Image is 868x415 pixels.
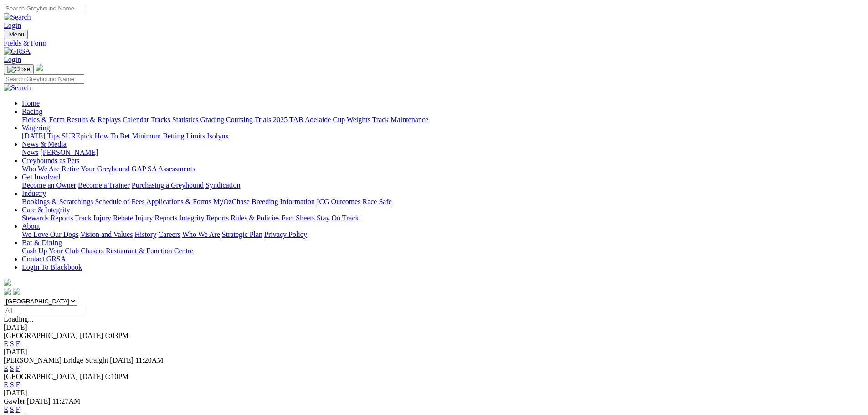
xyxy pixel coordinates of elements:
[52,397,81,405] span: 11:27AM
[10,364,14,372] a: S
[22,190,46,197] a: Industry
[62,165,130,173] a: Retire Your Greyhound
[135,214,177,222] a: Injury Reports
[4,21,21,29] a: Login
[4,389,864,397] div: [DATE]
[158,231,180,238] a: Careers
[22,222,40,230] a: About
[22,157,79,164] a: Greyhounds as Pets
[22,165,864,173] div: Greyhounds as Pets
[182,231,220,238] a: Who We Are
[22,116,864,124] div: Racing
[105,373,129,380] span: 6:10PM
[207,132,229,140] a: Isolynx
[132,181,204,189] a: Purchasing a Greyhound
[22,116,65,123] a: Fields & Form
[273,116,345,123] a: 2025 TAB Adelaide Cup
[22,247,79,255] a: Cash Up Your Club
[317,198,360,205] a: ICG Outcomes
[4,306,84,315] input: Select date
[22,149,864,157] div: News & Media
[22,165,60,173] a: Who We Are
[4,288,11,295] img: facebook.svg
[40,149,98,156] a: [PERSON_NAME]
[13,288,20,295] img: twitter.svg
[22,198,864,206] div: Industry
[4,364,8,372] a: E
[95,132,130,140] a: How To Bet
[4,405,8,413] a: E
[10,381,14,389] a: S
[36,64,43,71] img: logo-grsa-white.png
[264,231,307,238] a: Privacy Policy
[22,108,42,115] a: Racing
[222,231,262,238] a: Strategic Plan
[22,263,82,271] a: Login To Blackbook
[16,364,20,372] a: F
[110,356,134,364] span: [DATE]
[16,340,20,348] a: F
[4,381,8,389] a: E
[231,214,280,222] a: Rules & Policies
[205,181,240,189] a: Syndication
[213,198,250,205] a: MyOzChase
[22,231,78,238] a: We Love Our Dogs
[200,116,224,123] a: Grading
[226,116,253,123] a: Coursing
[27,397,51,405] span: [DATE]
[10,405,14,413] a: S
[317,214,359,222] a: Stay On Track
[151,116,170,123] a: Tracks
[22,198,93,205] a: Bookings & Scratchings
[10,340,14,348] a: S
[105,332,129,339] span: 6:03PM
[4,13,31,21] img: Search
[95,198,144,205] a: Schedule of Fees
[135,356,164,364] span: 11:20AM
[9,31,24,38] span: Menu
[252,198,315,205] a: Breeding Information
[4,348,864,356] div: [DATE]
[4,84,31,92] img: Search
[282,214,315,222] a: Fact Sheets
[134,231,156,238] a: History
[172,116,199,123] a: Statistics
[67,116,121,123] a: Results & Replays
[4,315,33,323] span: Loading...
[146,198,211,205] a: Applications & Forms
[22,214,73,222] a: Stewards Reports
[22,181,864,190] div: Get Involved
[81,247,193,255] a: Chasers Restaurant & Function Centre
[22,132,60,140] a: [DATE] Tips
[22,206,70,214] a: Care & Integrity
[132,132,205,140] a: Minimum Betting Limits
[4,56,21,63] a: Login
[4,4,84,13] input: Search
[4,356,108,364] span: [PERSON_NAME] Bridge Straight
[4,397,25,405] span: Gawler
[78,181,130,189] a: Become a Trainer
[22,214,864,222] div: Care & Integrity
[22,239,62,246] a: Bar & Dining
[80,373,103,380] span: [DATE]
[4,74,84,84] input: Search
[4,373,78,380] span: [GEOGRAPHIC_DATA]
[4,279,11,286] img: logo-grsa-white.png
[4,64,34,74] button: Toggle navigation
[22,132,864,140] div: Wagering
[179,214,229,222] a: Integrity Reports
[22,255,66,263] a: Contact GRSA
[4,39,864,47] a: Fields & Form
[4,30,28,39] button: Toggle navigation
[22,124,50,132] a: Wagering
[4,323,864,332] div: [DATE]
[62,132,92,140] a: SUREpick
[7,66,30,73] img: Close
[362,198,391,205] a: Race Safe
[123,116,149,123] a: Calendar
[80,332,103,339] span: [DATE]
[4,47,31,56] img: GRSA
[22,247,864,255] div: Bar & Dining
[16,381,20,389] a: F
